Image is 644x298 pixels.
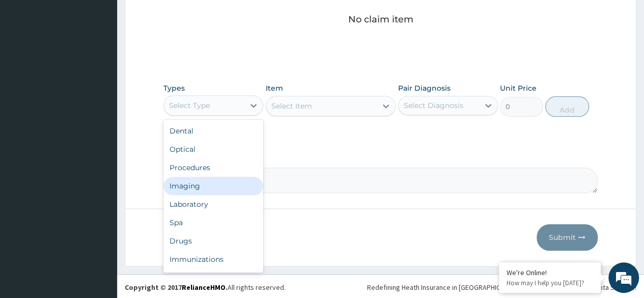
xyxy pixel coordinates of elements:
img: d_794563401_company_1708531726252_794563401 [19,51,41,76]
div: Laboratory [163,195,263,213]
label: Comment [163,153,598,162]
div: Imaging [163,177,263,195]
button: Submit [537,224,598,251]
div: Optical [163,140,263,158]
button: Add [545,96,589,117]
div: We're Online! [507,268,593,277]
label: Unit Price [500,83,537,93]
a: RelianceHMO [182,283,226,292]
div: Select Diagnosis [404,100,463,111]
div: Others [163,268,263,287]
textarea: Type your message and hit 'Enter' [5,194,194,229]
label: Item [266,83,283,93]
div: Drugs [163,232,263,250]
div: Spa [163,213,263,232]
div: Minimize live chat window [167,5,191,30]
strong: Copyright © 2017 . [125,283,228,292]
label: Pair Diagnosis [398,83,451,93]
p: No claim item [348,14,413,24]
p: How may I help you today? [507,279,593,287]
label: Types [163,84,185,93]
div: Chat with us now [53,57,171,70]
div: Redefining Heath Insurance in [GEOGRAPHIC_DATA] using Telemedicine and Data Science! [367,282,636,292]
div: Dental [163,122,263,140]
div: Procedures [163,158,263,177]
span: We're online! [59,86,141,189]
div: Immunizations [163,250,263,268]
div: Select Type [169,100,210,111]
